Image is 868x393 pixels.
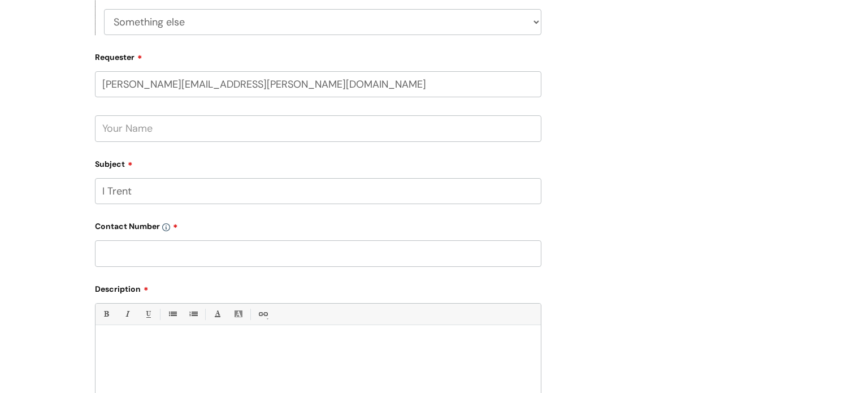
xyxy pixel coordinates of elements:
[255,307,270,321] a: Link
[95,115,541,141] input: Your Name
[186,307,200,321] a: 1. Ordered List (Ctrl-Shift-8)
[162,223,170,231] img: info-icon.svg
[99,307,113,321] a: Bold (Ctrl-B)
[120,307,134,321] a: Italic (Ctrl-I)
[95,49,541,62] label: Requester
[95,156,541,169] label: Subject
[95,71,541,97] input: Email
[210,307,224,321] a: Font Color
[95,218,541,231] label: Contact Number
[231,307,245,321] a: Back Color
[165,307,179,321] a: • Unordered List (Ctrl-Shift-7)
[141,307,155,321] a: Underline(Ctrl-U)
[95,280,541,294] label: Description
